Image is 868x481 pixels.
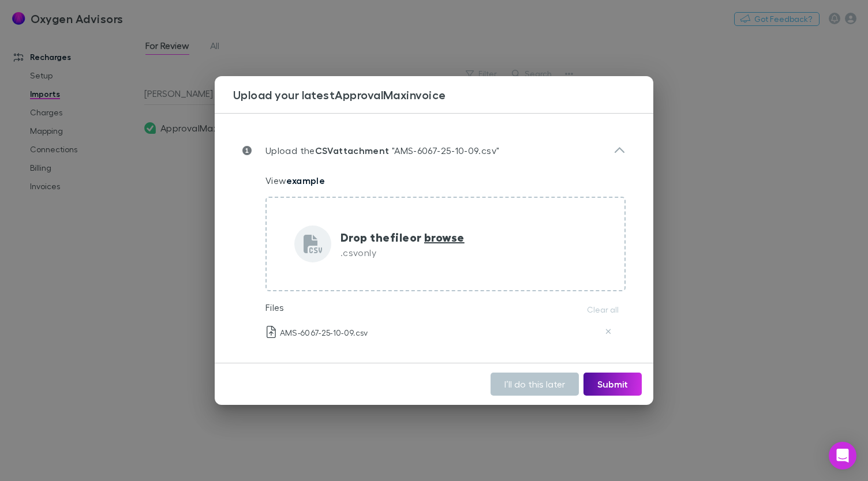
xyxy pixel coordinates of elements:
h3: Upload your latest ApprovalMax invoice [233,88,653,102]
button: I’ll do this later [491,373,579,396]
div: Upload theCSVattachment "AMS-6067-25-10-09.csv" [233,132,635,169]
p: View [265,174,626,187]
a: example [286,175,325,186]
p: Upload the "AMS-6067-25-10-09.csv" [252,144,499,157]
strong: CSV attachment [315,145,390,156]
div: Open Intercom Messenger [829,442,856,469]
p: Files [265,300,285,314]
p: Drop the file or [341,228,465,246]
p: AMS-6067-25-10-09.csv [267,326,368,338]
p: .csv only [341,246,465,260]
span: browse [424,230,465,245]
button: Delete [601,325,615,339]
button: Clear all [580,303,626,317]
button: Submit [583,373,642,396]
